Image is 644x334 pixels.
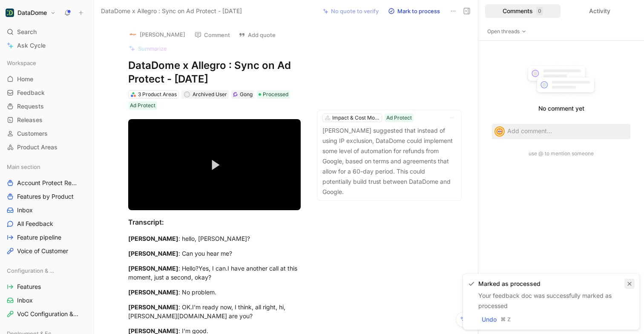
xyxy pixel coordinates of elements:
div: Main section [3,160,90,173]
span: Configuration & Access [7,266,58,275]
span: Search [17,27,37,37]
a: Product Areas [3,141,90,154]
a: Inbox [3,294,90,307]
button: Play Video [201,152,227,178]
div: Configuration & Access [3,264,90,277]
a: Inbox [3,204,90,217]
span: Feedback [17,88,45,97]
span: Releases [17,116,43,124]
div: : No problem. [128,288,301,297]
span: Your feedback doc was successfully marked as processed [478,292,612,309]
mark: [PERSON_NAME] [128,265,178,272]
div: Ad Protect [130,101,155,110]
div: 3 Product Areas [138,90,177,99]
button: Mark to process [384,5,444,17]
div: : Hello?Yes, I can.I have another call at this moment, just a second, okay? [128,264,301,282]
button: No quote to verify [319,5,382,17]
a: All Feedback [3,217,90,230]
span: Open threads [487,27,526,36]
div: : Can you hear me? [128,249,301,258]
button: Undo⌘Z [478,314,515,325]
span: Requests [17,102,44,111]
span: Customers [17,129,48,138]
a: Feedback [3,86,90,99]
img: empty-comments [522,61,601,100]
mark: [PERSON_NAME] [128,250,178,257]
span: Features [17,283,41,291]
a: Features [3,280,90,293]
a: Requests [3,100,90,113]
span: Inbox [17,206,33,214]
div: Z [506,315,512,324]
div: use @ to mention someone [485,149,637,158]
div: Transcript: [128,217,301,227]
span: Processed [263,90,288,99]
span: Summarize [138,45,167,52]
a: Features by Product [3,190,90,203]
span: Archived User [193,91,227,97]
span: Home [17,75,33,83]
a: Customers [3,127,90,140]
div: ⌘ [500,315,506,324]
a: Home [3,73,90,86]
button: Comment [191,29,234,41]
button: logo[PERSON_NAME] [125,28,189,41]
div: : hello, [PERSON_NAME]? [128,234,301,243]
span: Ask Cycle [17,40,46,51]
p: No comment yet [485,103,637,114]
span: Features by Product [17,192,74,201]
img: logo [129,30,137,39]
button: Open threads [485,27,529,36]
span: Inbox [17,296,33,305]
div: A [184,92,189,97]
div: Main sectionAccount Protect RequestsFeatures by ProductInboxAll FeedbackFeature pipelineVoice of ... [3,160,90,257]
button: DataDomeDataDome [3,7,58,19]
span: Workspace [7,59,36,67]
mark: [PERSON_NAME] [128,235,178,242]
div: Impact & Cost Monitoring [332,114,380,122]
div: Processed [257,90,290,99]
div: Configuration & AccessFeaturesInboxVoC Configuration & Access [3,264,90,320]
span: Account Protect Requests [17,179,80,187]
a: VoC Configuration & Access [3,308,90,320]
img: DataDome [6,9,14,17]
span: VoC Configuration & Access [17,310,80,318]
a: Releases [3,114,90,126]
div: Workspace [3,57,90,69]
div: 0 [536,7,543,15]
img: avatar [495,127,504,136]
span: Main section [7,163,40,171]
a: Ask Cycle [3,39,90,52]
button: Summarize [125,43,171,54]
a: Feature pipeline [3,231,90,244]
span: Voice of Customer [17,247,68,255]
div: : OK.I'm ready now, I think, all right, hi, [PERSON_NAME][DOMAIN_NAME] are you? [128,303,301,320]
div: Marked as processed [478,279,621,289]
a: Account Protect Requests [3,177,90,189]
h1: DataDome x Allegro : Sync on Ad Protect - [DATE] [128,59,301,86]
div: Gong [240,90,253,99]
mark: [PERSON_NAME] [128,288,178,296]
span: All Feedback [17,220,53,228]
div: Ad Protect [386,114,412,122]
a: Voice of Customer [3,245,90,257]
span: Product Areas [17,143,57,151]
div: Comments0 [485,4,561,18]
div: Search [3,26,90,38]
span: Undo [482,314,497,325]
mark: [PERSON_NAME] [128,303,178,311]
div: Activity [562,4,638,18]
div: Video Player [128,119,301,210]
p: [PERSON_NAME] suggested that instead of using IP exclusion, DataDome could implement some level o... [322,126,456,197]
button: Add quote [235,29,279,41]
h1: DataDome [17,9,47,17]
span: Feature pipeline [17,233,61,242]
span: DataDome x Allegro : Sync on Ad Protect - [DATE] [101,6,242,16]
